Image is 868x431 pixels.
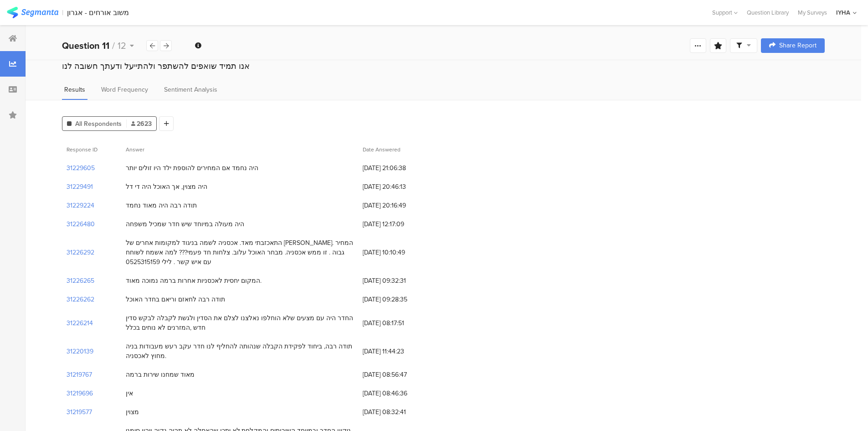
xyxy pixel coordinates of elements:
span: [DATE] 12:17:09 [363,219,436,229]
section: 31226265 [67,276,94,286]
section: 31229224 [67,201,94,210]
span: [DATE] 10:10:49 [363,248,436,257]
div: המקום יחסית לאכסניות אחרות ברמה נמוכה מאוד. [126,276,262,286]
span: [DATE] 21:06:38 [363,163,436,173]
span: [DATE] 08:56:47 [363,370,436,379]
b: Question 11 [62,39,109,52]
div: אין [126,389,133,398]
section: 31226480 [67,219,95,229]
a: Question Library [742,8,793,17]
div: תודה רבה, ביחוד לפקידת הקבלה שנהותה להחליף לנו חדר עקב רעש מעבודות בניה מחוץ לאכסניה. [126,342,354,361]
section: 31219767 [67,370,92,379]
span: Share Report [779,42,817,49]
span: Sentiment Analysis [164,85,217,94]
span: Answer [126,145,144,154]
span: 2623 [131,119,152,129]
div: | [62,7,63,18]
span: [DATE] 09:32:31 [363,276,436,286]
span: Response ID [67,145,98,154]
section: 31229605 [67,163,95,173]
span: [DATE] 20:16:49 [363,201,436,210]
section: 31220139 [67,347,93,356]
section: 31226262 [67,295,94,304]
div: היה נחמד אם המחירים להוספת ילד היו זולים יותר [126,163,258,173]
div: IYHA [836,8,850,17]
span: [DATE] 08:46:36 [363,389,436,398]
div: היה מצוין, אך האוכל היה די דל [126,182,207,192]
span: Word Frequency [101,85,148,94]
div: החדר היה עם מצעים שלא הוחלפו נאלצנו לצלם את הסדין ולגשת לקבלה לבקש סדין חדש ,המזרנים לא נוחים בכלל [126,313,354,332]
div: תודה רבה לחאזם וריאם בחדר האוכל [126,295,225,304]
span: [DATE] 11:44:23 [363,347,436,356]
span: [DATE] 08:32:41 [363,407,436,417]
div: תודה רבה היה מאוד נחמד [126,201,197,210]
a: My Surveys [793,8,832,17]
section: 31219696 [67,389,93,398]
span: [DATE] 09:28:35 [363,295,436,304]
div: Support [712,5,738,20]
span: [DATE] 08:17:51 [363,318,436,328]
div: מאוד שמחנו שירות ברמה [126,370,195,379]
span: Results [64,85,85,94]
div: מצוין [126,407,139,417]
section: 31226292 [67,248,94,257]
div: התאכזבתי מאד. אכסניה לשמה בניגוד למקומות אחרים של [PERSON_NAME]. המחיר גבוה . זו ממש אכסניה. מבחר... [126,238,354,267]
img: segmanta logo [7,7,58,18]
section: 31229491 [67,182,93,192]
section: 31219577 [67,407,92,417]
span: Date Answered [363,145,401,154]
span: / [112,39,115,52]
section: 31226214 [67,318,93,328]
div: היה מעולה במיוחד שיש חדר שמכיל משפחה [126,219,244,229]
div: משוב אורחים - אגרון [67,8,129,17]
div: אנו תמיד שואפים להשתפר ולהתייעל ודעתך חשובה לנו [62,60,825,72]
span: 12 [118,39,126,52]
span: All Respondents [75,119,122,129]
span: [DATE] 20:46:13 [363,182,436,192]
